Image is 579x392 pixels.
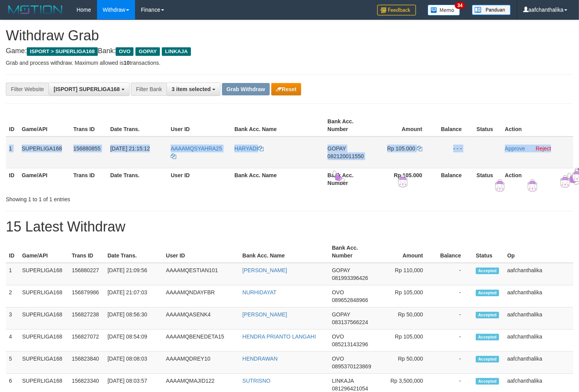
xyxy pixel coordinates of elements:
th: Bank Acc. Number [329,241,377,263]
img: MOTION_logo.png [6,4,65,16]
img: Button%20Memo.svg [428,5,460,16]
span: Accepted [476,312,499,318]
span: 3 item selected [172,86,210,92]
a: HENDRA PRIANTO LANGAHI [243,333,316,340]
th: Balance [434,114,473,136]
td: AAAAMQDREY10 [163,352,239,374]
th: Bank Acc. Name [231,114,324,136]
button: Reset [271,83,301,95]
td: [DATE] 08:54:09 [104,330,163,352]
td: - [435,307,473,330]
td: SUPERLIGA168 [19,307,69,330]
span: GOPAY [135,47,160,56]
td: - - - [434,136,473,168]
td: 156827238 [69,307,104,330]
td: [DATE] 08:56:30 [104,307,163,330]
span: GOPAY [332,267,350,273]
td: SUPERLIGA168 [19,330,69,352]
span: OVO [116,47,133,56]
td: aafchanthalika [504,285,573,307]
span: OVO [332,356,344,362]
th: Op [504,241,573,263]
th: Date Trans. [107,168,168,190]
span: GOPAY [332,311,350,318]
span: LINKAJA [162,47,191,56]
th: Bank Acc. Name [231,168,324,190]
span: Accepted [476,378,499,385]
td: 3 [6,307,19,330]
td: 156823840 [69,352,104,374]
a: [PERSON_NAME] [243,267,287,273]
td: 156879986 [69,285,104,307]
th: Balance [434,168,473,190]
a: SUTRISNO [243,378,270,384]
td: aafchanthalika [504,352,573,374]
th: User ID [168,168,231,190]
th: Action [502,114,573,136]
td: Rp 50,000 [377,352,435,374]
span: Copy 081296421054 to clipboard [332,385,368,392]
td: - [435,263,473,285]
th: ID [6,114,19,136]
th: Trans ID [69,241,104,263]
a: [PERSON_NAME] [243,311,287,318]
td: AAAAMQASENK4 [163,307,239,330]
span: OVO [332,333,344,340]
td: 156827072 [69,330,104,352]
span: Copy 089652848966 to clipboard [332,297,368,303]
th: ID [6,241,19,263]
td: SUPERLIGA168 [19,352,69,374]
button: 3 item selected [166,83,220,96]
th: Balance [435,241,473,263]
td: [DATE] 21:09:56 [104,263,163,285]
th: Trans ID [70,114,107,136]
img: panduan.png [472,5,511,15]
th: ID [6,168,19,190]
span: Accepted [476,356,499,363]
td: AAAAMQESTIAN101 [163,263,239,285]
h4: Game: Bank: [6,47,573,55]
h1: Withdraw Grab [6,28,573,43]
span: LINKAJA [332,378,354,384]
span: Accepted [476,268,499,274]
div: Showing 1 to 1 of 1 entries [6,192,236,203]
th: Game/API [19,241,69,263]
span: Copy 081993396426 to clipboard [332,275,368,281]
th: Trans ID [70,168,107,190]
td: Rp 105,000 [377,330,435,352]
span: Copy 0895370123869 to clipboard [332,363,371,370]
th: Bank Acc. Name [239,241,329,263]
img: Feedback.jpg [377,5,416,16]
span: ISPORT > SUPERLIGA168 [27,47,98,56]
span: Copy 082120011550 to clipboard [328,153,364,159]
div: Filter Bank [131,83,166,96]
td: Rp 50,000 [377,307,435,330]
span: AAAAMQSYAHRA25 [171,145,222,152]
td: Rp 105,000 [377,285,435,307]
span: [DATE] 21:15:12 [110,145,150,152]
button: Grab Withdraw [222,83,270,95]
span: Copy 083137566224 to clipboard [332,319,368,325]
th: Amount [374,114,434,136]
th: Date Trans. [107,114,168,136]
span: 34 [455,2,465,9]
span: [ISPORT] SUPERLIGA168 [54,86,120,92]
a: Copy 105000 to clipboard [417,145,422,152]
th: Action [502,168,573,190]
th: User ID [163,241,239,263]
a: Approve [505,145,525,152]
a: NURHIDAYAT [243,289,277,295]
th: Game/API [19,114,70,136]
td: 1 [6,263,19,285]
th: Status [473,114,502,136]
th: Game/API [19,168,70,190]
td: Rp 110,000 [377,263,435,285]
td: 4 [6,330,19,352]
th: Rp 105.000 [374,168,434,190]
th: Bank Acc. Number [324,168,374,190]
p: Grab and process withdraw. Maximum allowed is transactions. [6,59,573,67]
td: [DATE] 08:08:03 [104,352,163,374]
td: aafchanthalika [504,263,573,285]
strong: 10 [123,60,130,66]
span: GOPAY [328,145,346,152]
